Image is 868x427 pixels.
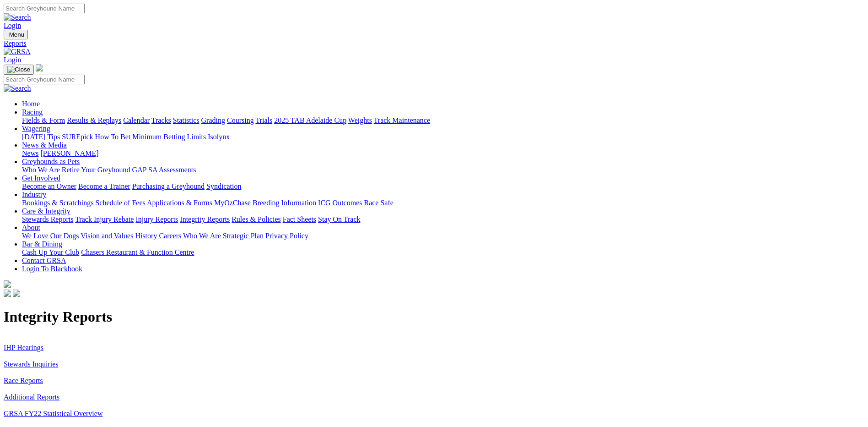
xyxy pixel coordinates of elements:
a: Login To Blackbook [22,265,82,273]
a: Bar & Dining [22,240,62,248]
a: Home [22,100,40,108]
div: Bar & Dining [22,248,864,257]
a: Syndication [206,182,241,190]
div: Greyhounds as Pets [22,166,864,174]
a: SUREpick [62,133,93,141]
a: Statistics [173,116,199,124]
a: Trials [255,116,272,124]
a: Grading [201,116,225,124]
a: Chasers Restaurant & Function Centre [81,248,194,256]
a: Cash Up Your Club [22,248,79,256]
h1: Integrity Reports [4,308,864,325]
img: logo-grsa-white.png [4,280,11,288]
img: twitter.svg [13,290,20,297]
a: Injury Reports [135,215,178,223]
button: Toggle navigation [4,30,28,39]
a: IHP Hearings [4,344,43,351]
a: Who We Are [22,166,60,174]
a: Contact GRSA [22,257,66,264]
a: [PERSON_NAME] [40,149,98,157]
a: Race Safe [364,199,393,207]
a: [DATE] Tips [22,133,60,141]
a: Become a Trainer [78,182,130,190]
a: GRSA FY22 Statistical Overview [4,410,102,417]
a: Bookings & Scratchings [22,199,93,207]
a: How To Bet [95,133,131,141]
a: Track Injury Rebate [75,215,134,223]
a: Isolynx [208,133,230,141]
a: Breeding Information [253,199,316,207]
img: Search [4,13,31,22]
a: Race Reports [4,377,43,384]
a: News [22,149,38,157]
a: Become an Owner [22,182,76,190]
a: Get Involved [22,174,60,182]
img: logo-grsa-white.png [36,64,43,71]
a: Applications & Forms [147,199,212,207]
a: Vision and Values [81,232,133,240]
div: Wagering [22,133,864,141]
div: Get Involved [22,182,864,191]
a: Careers [159,232,181,240]
a: Stay On Track [318,215,360,223]
a: News & Media [22,141,67,149]
a: Purchasing a Greyhound [132,182,205,190]
a: Industry [22,191,46,198]
a: Schedule of Fees [95,199,145,207]
span: Menu [9,31,24,38]
img: Close [7,66,30,73]
a: Tracks [151,116,171,124]
div: About [22,232,864,240]
a: Calendar [123,116,150,124]
a: Stewards Inquiries [4,360,59,368]
a: Privacy Policy [265,232,308,240]
a: Who We Are [183,232,221,240]
a: Track Maintenance [374,116,430,124]
a: Additional Reports [4,393,59,401]
img: facebook.svg [4,290,11,297]
img: Search [4,84,31,93]
a: Weights [348,116,372,124]
input: Search [4,4,85,13]
div: Racing [22,116,864,125]
a: 2025 TAB Adelaide Cup [274,116,346,124]
a: Fields & Form [22,116,65,124]
a: We Love Our Dogs [22,232,79,240]
a: Care & Integrity [22,207,70,215]
a: Fact Sheets [283,215,316,223]
div: News & Media [22,149,864,158]
a: Integrity Reports [180,215,230,223]
a: Coursing [227,116,254,124]
img: GRSA [4,48,31,56]
a: Reports [4,39,864,48]
input: Search [4,75,85,84]
button: Toggle navigation [4,65,34,75]
a: Results & Replays [67,116,121,124]
a: Retire Your Greyhound [62,166,130,174]
a: Login [4,56,21,64]
a: Minimum Betting Limits [132,133,206,141]
a: Racing [22,108,43,116]
div: Industry [22,199,864,207]
div: Care & Integrity [22,215,864,224]
a: Stewards Reports [22,215,73,223]
a: Greyhounds as Pets [22,158,80,165]
a: ICG Outcomes [318,199,362,207]
a: GAP SA Assessments [132,166,196,174]
a: History [135,232,157,240]
a: Strategic Plan [223,232,264,240]
a: MyOzChase [214,199,251,207]
a: Rules & Policies [232,215,281,223]
a: Login [4,22,21,29]
a: About [22,224,40,231]
a: Wagering [22,125,50,132]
